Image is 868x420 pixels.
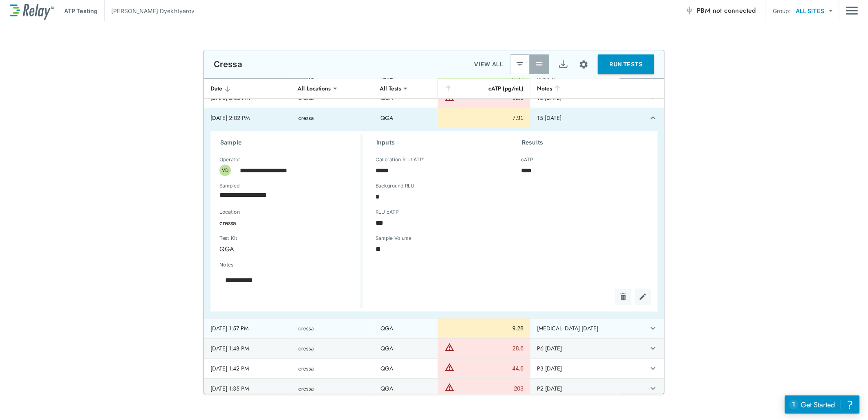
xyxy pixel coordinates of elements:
button: Main menu [846,3,858,18]
div: Notes [537,84,629,93]
label: Calibration RLU ATP1 [376,157,425,163]
button: Delete [615,289,631,305]
label: RLU cATP [376,209,398,215]
div: All Tests [374,80,407,97]
img: Warning [445,382,454,392]
p: ATP Testing [64,7,98,15]
p: Cressa [214,59,242,69]
p: Group: [773,7,791,15]
td: cressa [292,318,374,338]
button: expand row [646,382,660,395]
button: PBM not connected [682,2,759,19]
td: QGA [374,339,438,358]
div: cressa [214,215,352,231]
input: Choose date, selected date is Oct 10, 2025 [214,187,346,203]
img: Offline Icon [685,7,694,15]
p: VIEW ALL [474,59,503,69]
iframe: Resource center [785,395,860,414]
label: Test Kit [219,235,282,241]
td: T5 [DATE] [530,108,635,128]
div: cATP (pg/mL) [444,84,523,93]
p: [PERSON_NAME] Dyekhtyarov [111,7,195,15]
td: QGA [374,359,438,378]
img: Drawer Icon [846,3,858,18]
h3: Results [522,138,648,147]
div: QGA [214,241,296,257]
button: expand row [646,111,660,125]
button: expand row [646,341,660,355]
img: Latest [516,60,524,68]
div: 28.6 [456,344,523,352]
img: Warning [445,362,454,372]
h3: Inputs [376,138,502,147]
button: Edit test [635,289,651,305]
button: Site setup [573,54,595,75]
img: Delete [619,293,627,301]
img: Settings Icon [579,59,589,70]
div: 7.91 [445,114,523,122]
div: [DATE] 1:42 PM [210,364,285,373]
td: P2 [DATE] [530,379,635,398]
td: cressa [292,359,374,378]
div: 44.6 [456,364,523,373]
div: VD [219,165,231,176]
td: cressa [292,108,374,128]
div: [DATE] 1:57 PM [210,324,285,332]
img: View All [535,60,544,68]
img: Warning [445,342,454,352]
span: PBM [697,5,756,16]
div: 203 [456,384,523,393]
div: [DATE] 2:02 PM [210,114,285,122]
span: not connected [713,6,756,15]
div: [DATE] 1:35 PM [210,384,285,393]
div: 9.28 [445,324,523,332]
td: QGA [374,108,438,128]
td: P6 [DATE] [530,339,635,358]
img: Export Icon [558,59,568,70]
label: Notes [219,262,233,268]
div: [DATE] 1:48 PM [210,344,285,352]
label: Background RLU [376,183,414,189]
button: expand row [646,321,660,335]
label: Sampled [219,183,240,189]
td: cressa [292,379,374,398]
button: RUN TESTS [598,54,654,74]
div: All Locations [292,80,336,97]
img: Edit test [639,293,647,301]
td: [MEDICAL_DATA] [DATE] [530,318,635,338]
img: LuminUltra Relay [10,2,54,20]
th: Date [204,79,292,99]
button: expand row [646,361,660,375]
label: Operator [219,157,240,163]
label: Sample Volume [376,235,412,241]
button: Export [553,54,573,74]
td: cressa [292,339,374,358]
td: QGA [374,379,438,398]
label: Location [219,209,323,215]
h3: Sample [220,138,360,147]
label: cATP [521,157,533,163]
td: P3 [DATE] [530,359,635,378]
td: QGA [374,318,438,338]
